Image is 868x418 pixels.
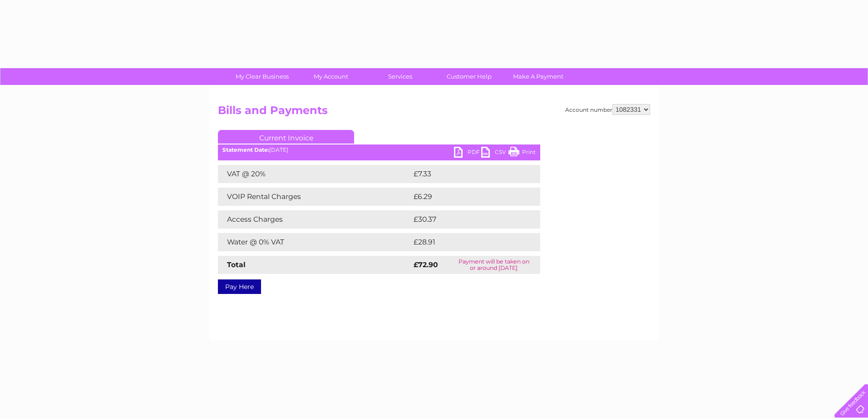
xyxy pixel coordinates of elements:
td: Water @ 0% VAT [218,233,411,251]
div: Account number [565,104,650,115]
td: £6.29 [411,188,519,206]
a: My Account [294,68,369,85]
a: Services [363,68,438,85]
a: CSV [481,147,508,160]
div: [DATE] [218,147,540,153]
td: £28.91 [411,233,521,251]
td: Payment will be taken on or around [DATE] [447,256,540,274]
b: Statement Date: [222,146,269,153]
a: Print [508,147,536,160]
td: VAT @ 20% [218,165,411,183]
a: Current Invoice [218,130,354,144]
td: £30.37 [411,210,522,229]
strong: £72.90 [414,260,438,269]
td: £7.33 [411,165,518,183]
a: PDF [454,147,481,160]
a: Make A Payment [501,68,576,85]
h2: Bills and Payments [218,104,650,121]
strong: Total [227,260,246,269]
a: Pay Here [218,279,261,294]
a: My Clear Business [225,68,300,85]
a: Customer Help [432,68,507,85]
td: VOIP Rental Charges [218,188,411,206]
td: Access Charges [218,210,411,229]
